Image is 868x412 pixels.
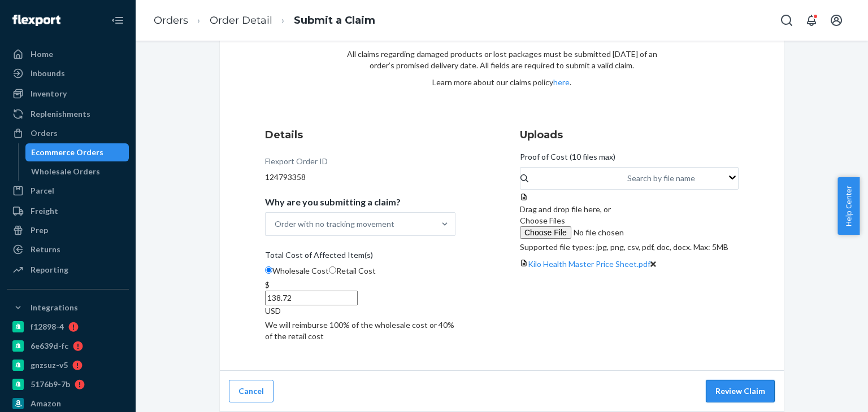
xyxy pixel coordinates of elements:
span: Proof of Cost (10 files max) [520,151,615,167]
a: Inbounds [7,64,129,82]
div: $ [265,279,455,291]
a: Orders [154,14,188,27]
a: Wholesale Orders [25,163,129,181]
h3: Details [265,128,455,142]
a: Returns [7,240,129,258]
div: f12898-4 [31,321,64,332]
ol: breadcrumbs [145,4,384,37]
div: Drag and drop file here, or [520,204,739,215]
a: Replenishments [7,105,129,123]
div: Orders [31,128,58,139]
div: Reporting [31,264,68,275]
button: Open notifications [800,9,823,32]
a: Freight [7,202,129,220]
div: Inbounds [31,68,65,79]
div: 5176b9-7b [31,379,70,390]
p: Why are you submitting a claim? [265,196,401,208]
a: Kilo Health Master Price Sheet.pdf [528,259,650,269]
a: Order Detail [210,14,272,27]
input: Wholesale Cost [265,266,272,274]
h3: Uploads [520,128,739,142]
button: Review Claim [706,380,775,402]
input: Choose Files [520,226,674,239]
div: USD [265,305,455,317]
p: Supported file types: jpg, png, csv, pdf, doc, docx. Max: 5MB [520,242,739,253]
div: Inventory [31,88,67,99]
div: Wholesale Orders [31,166,100,177]
div: Integrations [31,302,78,313]
p: Learn more about our claims policy . [346,77,657,88]
div: Replenishments [31,108,90,120]
div: Ecommerce Orders [31,147,103,158]
a: here [553,77,570,87]
div: Order with no tracking movement [275,218,394,230]
span: Retail Cost [336,266,376,275]
a: 5176b9-7b [7,375,129,393]
span: Wholesale Cost [272,266,329,275]
button: Close Navigation [106,9,129,32]
p: All claims regarding damaged products or lost packages must be submitted [DATE] of an order’s pro... [346,49,657,71]
div: Prep [31,225,48,236]
div: 124793358 [265,172,455,183]
a: Inventory [7,85,129,103]
button: Help Center [837,177,860,235]
div: Freight [31,205,58,217]
div: Flexport Order ID [265,156,328,172]
input: Retail Cost [329,266,336,274]
div: Returns [31,244,60,255]
a: gnzsuz-v5 [7,356,129,374]
button: Cancel [229,380,274,402]
input: $USD [265,291,358,305]
span: Choose Files [520,216,565,225]
a: Submit a Claim [294,14,375,27]
button: Integrations [7,299,129,317]
a: Orders [7,124,129,142]
a: Prep [7,221,129,239]
a: Parcel [7,182,129,200]
span: Total Cost of Affected Item(s) [265,249,373,265]
p: We will reimburse 100% of the wholesale cost or 40% of the retail cost [265,319,455,342]
div: gnzsuz-v5 [31,360,68,371]
a: f12898-4 [7,318,129,336]
button: Open Search Box [775,9,798,32]
a: Home [7,45,129,63]
a: Ecommerce Orders [25,143,129,161]
a: Reporting [7,261,129,279]
div: Search by file name [627,173,695,184]
button: Open account menu [825,9,848,32]
div: Parcel [31,185,54,196]
a: 6e639d-fc [7,337,129,355]
div: Amazon [31,398,61,409]
img: Flexport logo [12,15,60,26]
div: 6e639d-fc [31,340,68,352]
div: Home [31,49,53,60]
